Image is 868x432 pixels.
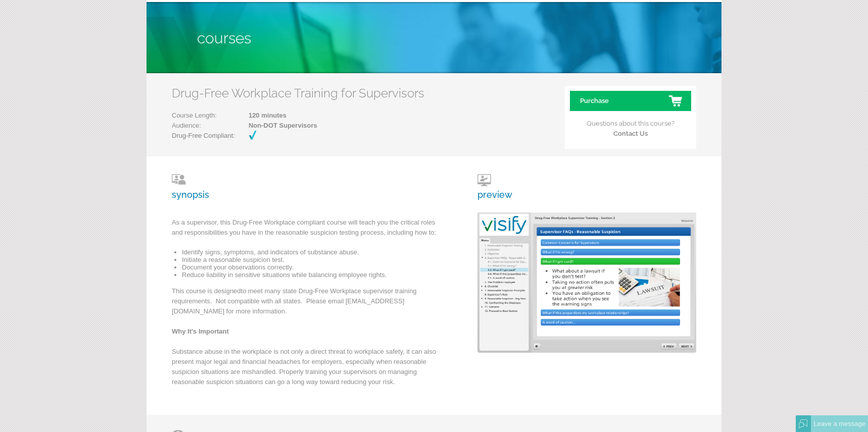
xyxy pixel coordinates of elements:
[172,218,445,243] p: As a supervisor, this Drug-Free Workplace compliant course will teach you the critical roles and ...
[799,419,808,428] img: Offline
[172,121,317,131] p: Audience:
[182,271,445,279] li: Reduce liability in sensitive situations while balancing employee rights.
[172,111,317,121] p: Course Length:
[477,174,512,200] h3: preview
[217,121,317,131] span: Non-DOT Supervisors
[613,130,648,137] a: Contact Us
[197,29,251,47] span: Courses
[172,347,445,392] p: Substance abuse in the workplace is not only a direct threat to workplace safety, it can also pre...
[172,131,268,141] p: Drug-Free Compliant:
[172,86,424,100] h2: Drug-Free Workplace Training for Supervisors
[182,256,445,263] li: Initiate a reasonable suspicion test.
[570,91,691,111] a: Purchase
[477,212,696,353] img: Visify_DFWPS_Screenshot.png
[570,111,691,139] p: Questions about this course?
[182,248,445,256] li: Identify signs, symptoms, and indicators of substance abuse.
[182,263,445,271] li: Document your observations correctly.
[172,328,229,335] strong: Why It's Important
[811,415,868,432] div: Leave a message
[172,174,445,200] h3: synopsis
[172,286,445,321] p: This course is designed
[217,111,317,121] span: 120 minutes
[172,287,417,315] span: to meet many state Drug-Free Workplace supervisor training requirements. Not compatible with all ...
